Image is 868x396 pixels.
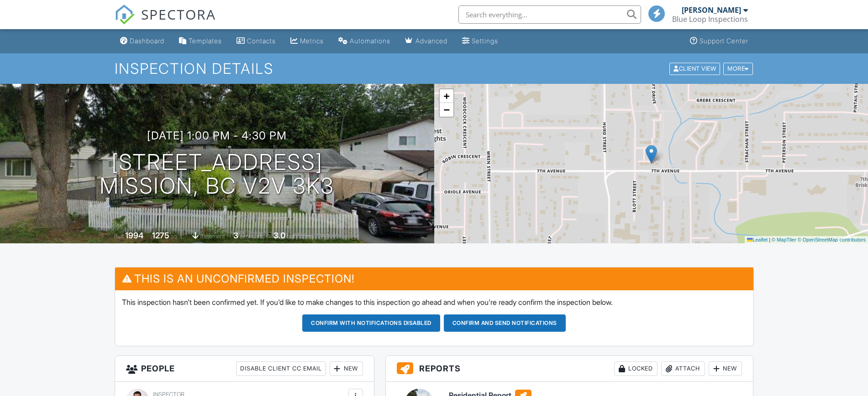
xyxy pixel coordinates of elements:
a: Zoom in [440,89,453,103]
div: Attach [661,361,705,376]
div: 3.0 [274,231,285,240]
span: bathrooms [287,233,313,240]
input: Search everything... [458,5,641,24]
div: Disable Client CC Email [236,361,326,376]
h1: [STREET_ADDRESS] Mission, BC V2V 3K3 [100,150,334,199]
a: Support Center [686,33,752,50]
a: Contacts [233,33,279,50]
a: Settings [458,33,502,50]
a: © OpenStreetMap contributors [798,237,866,242]
a: Leaflet [747,237,768,242]
a: Advanced [401,33,451,50]
div: Dashboard [130,37,164,45]
button: Confirm and send notifications [444,314,566,332]
div: Advanced [416,37,447,45]
span: + [443,90,449,102]
div: Metrics [300,37,324,45]
a: SPECTORA [115,12,216,31]
div: Blue Loop Inspections [672,15,748,24]
h3: Reports [386,356,753,382]
div: New [330,361,363,376]
span: SPECTORA [141,5,216,24]
div: [PERSON_NAME] [682,5,741,15]
img: Marker [646,145,657,164]
h3: This is an Unconfirmed Inspection! [115,267,753,290]
h3: People [115,356,374,382]
a: Automations (Basic) [335,33,394,50]
span: Built [114,233,124,240]
button: Confirm with notifications disabled [302,314,440,332]
span: bedrooms [240,233,265,240]
div: Client View [669,62,720,75]
div: Support Center [700,37,748,45]
a: Zoom out [440,103,453,117]
h1: Inspection Details [115,61,754,77]
div: More [723,62,753,75]
div: Contacts [247,37,276,45]
div: 3 [233,231,238,240]
span: − [443,104,449,115]
p: This inspection hasn't been confirmed yet. If you'd like to make changes to this inspection go ah... [122,297,747,307]
div: Locked [614,361,658,376]
span: sq. ft. [171,233,184,240]
div: 1994 [125,231,143,240]
span: | [769,237,770,242]
a: © MapTiler [772,237,796,242]
div: Templates [189,37,222,45]
a: Dashboard [116,33,168,50]
div: Settings [472,37,498,45]
div: New [709,361,742,376]
h3: [DATE] 1:00 pm - 4:30 pm [147,129,287,142]
span: basement [200,233,225,240]
a: Metrics [287,33,327,50]
a: Templates [175,33,226,50]
img: The Best Home Inspection Software - Spectora [115,5,135,25]
div: Automations [350,37,390,45]
div: 1275 [152,231,169,240]
a: Client View [668,65,722,72]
